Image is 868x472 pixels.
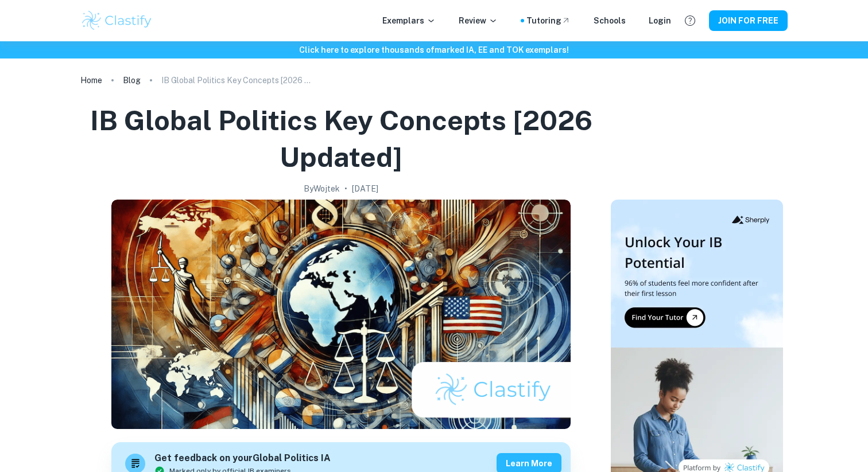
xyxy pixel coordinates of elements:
p: Review [459,14,498,27]
button: Help and Feedback [680,11,700,30]
p: • [344,182,347,195]
a: Home [80,72,102,88]
h2: [DATE] [352,182,378,195]
img: IB Global Politics Key Concepts [2026 updated] cover image [111,200,571,429]
h6: Click here to explore thousands of marked IA, EE and TOK exemplars ! [2,44,866,56]
p: Exemplars [382,14,436,27]
a: Tutoring [526,14,571,27]
img: Clastify logo [80,9,153,32]
button: JOIN FOR FREE [709,10,788,31]
h2: By Wojtek [304,182,340,195]
a: Blog [123,72,141,88]
a: Login [649,14,671,27]
a: Schools [594,14,626,27]
h1: IB Global Politics Key Concepts [2026 updated] [85,102,597,175]
p: IB Global Politics Key Concepts [2026 updated] [161,74,311,87]
h6: Get feedback on your Global Politics IA [154,451,331,466]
